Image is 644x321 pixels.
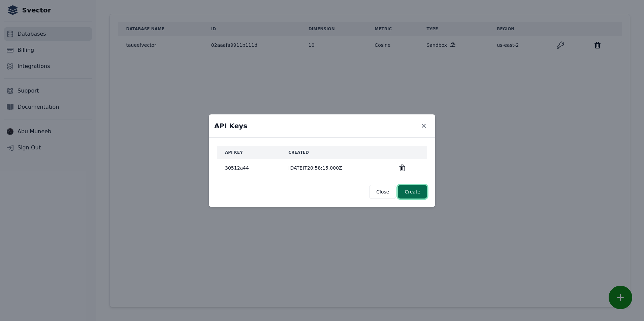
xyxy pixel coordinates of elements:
button: Create [398,185,427,199]
button: Close modal [418,120,429,131]
td: 30512a44 [217,159,280,177]
td: [DATE]T20:58:15.000Z [280,159,391,177]
svg: trash bin outline [399,165,406,171]
h3: API Keys [214,121,247,131]
button: Close [369,185,396,199]
th: API Key [217,146,280,159]
th: Created [280,146,391,159]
